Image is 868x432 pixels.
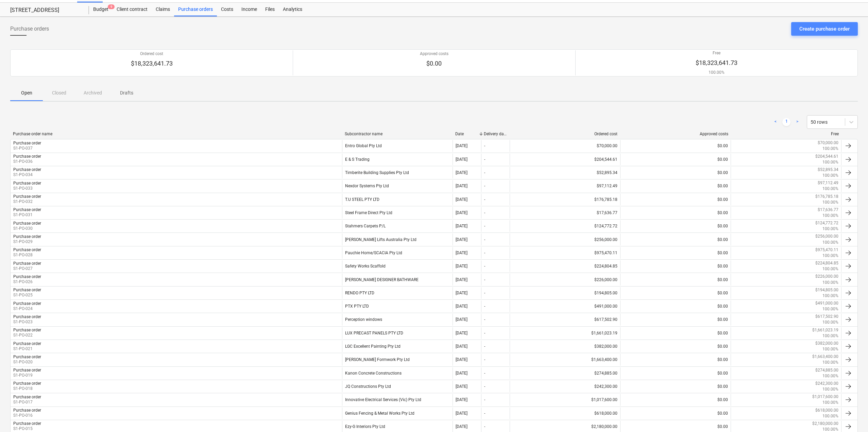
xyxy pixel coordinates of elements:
[456,411,467,416] div: [DATE]
[217,3,237,16] a: Costs
[815,408,838,413] p: $618,000.00
[13,359,41,365] p: S1-PO-020
[342,394,453,405] div: Innovative Electrical Services (Vic) Pty Ltd
[13,141,41,145] div: Purchase order
[13,368,41,373] div: Purchase order
[13,199,41,205] p: S1-PO-032
[484,411,485,416] div: -
[237,3,261,16] div: Income
[279,3,306,16] a: Analytics
[822,146,838,152] p: 100.00%
[484,344,485,349] div: -
[13,279,41,285] p: S1-PO-026
[510,194,620,205] div: $176,785.18
[818,167,838,173] p: $52,895.34
[510,314,620,325] div: $617,502.90
[815,287,838,293] p: $194,805.00
[13,373,41,378] p: S1-PO-019
[13,314,41,319] div: Purchase order
[620,327,731,339] div: $0.00
[456,157,467,162] div: [DATE]
[420,59,448,68] p: $0.00
[13,288,41,292] div: Purchase order
[791,22,858,36] button: Create purchase order
[620,408,731,419] div: $0.00
[484,250,485,255] div: -
[822,159,838,165] p: 100.00%
[696,59,737,67] p: $18,323,641.73
[510,180,620,192] div: $97,112.49
[174,3,217,16] div: Purchase orders
[456,143,467,148] div: [DATE]
[822,240,838,245] p: 100.00%
[456,424,467,429] div: [DATE]
[620,167,731,178] div: $0.00
[510,327,620,339] div: $1,661,023.19
[822,306,838,312] p: 100.00%
[13,426,41,432] p: S1-PO-015
[815,194,838,200] p: $176,785.18
[18,89,35,97] p: Open
[13,381,41,386] div: Purchase order
[342,367,453,379] div: Kanon Concrete Constructions
[510,287,620,299] div: $194,805.00
[13,207,41,212] div: Purchase order
[484,224,485,228] div: -
[822,413,838,419] p: 100.00%
[815,234,838,239] p: $256,000.00
[10,25,49,33] span: Purchase orders
[815,154,838,159] p: $204,544.61
[456,371,467,376] div: [DATE]
[484,317,485,322] div: -
[89,3,113,16] div: Budget
[812,394,838,400] p: $1,017,600.00
[456,291,467,295] div: [DATE]
[484,304,485,309] div: -
[13,172,41,178] p: S1-PO-034
[696,70,737,75] p: 100.00%
[13,181,41,186] div: Purchase order
[13,319,41,325] p: S1-PO-023
[771,118,780,126] a: Previous page
[13,167,41,172] div: Purchase order
[13,274,41,279] div: Purchase order
[13,328,41,332] div: Purchase order
[793,118,801,126] a: Next page
[113,3,152,16] a: Client contract
[342,274,453,285] div: [PERSON_NAME] DESIGNER BATHWARE
[13,221,41,226] div: Purchase order
[456,397,467,402] div: [DATE]
[484,143,485,148] div: -
[510,354,620,365] div: $1,663,400.00
[623,132,728,136] div: Approved costs
[620,207,731,219] div: $0.00
[13,159,41,165] p: S1-PO-036
[118,89,135,97] p: Drafts
[484,264,485,269] div: -
[456,357,467,362] div: [DATE]
[510,220,620,232] div: $124,772.72
[342,327,453,339] div: LUX PRECAST PANELS PTY LTD
[812,354,838,360] p: $1,663,400.00
[620,300,731,312] div: $0.00
[456,237,467,242] div: [DATE]
[342,287,453,299] div: RENDO PTY LTD
[484,424,485,429] div: -
[620,354,731,365] div: $0.00
[620,220,731,232] div: $0.00
[342,194,453,205] div: T.U STEEL PTY LTD
[734,132,839,136] div: Free
[342,260,453,272] div: Safety Works Scaffold
[342,234,453,245] div: [PERSON_NAME] Lifts Australia Pty Ltd
[455,132,478,136] div: Date
[456,344,467,349] div: [DATE]
[342,300,453,312] div: PTX PTY LTD
[510,381,620,392] div: $242,300.00
[13,247,41,252] div: Purchase order
[510,274,620,285] div: $226,000.00
[13,234,41,239] div: Purchase order
[13,346,41,352] p: S1-PO-021
[822,386,838,392] p: 100.00%
[484,291,485,295] div: -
